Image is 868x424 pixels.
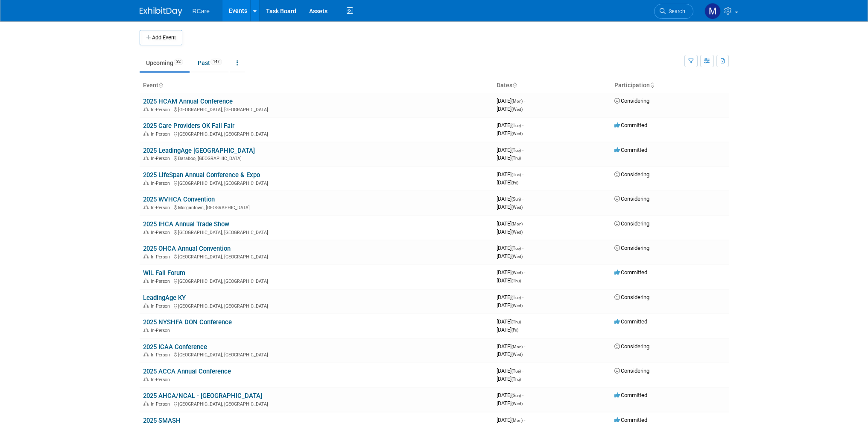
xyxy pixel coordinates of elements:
[614,98,649,104] span: Considering
[704,3,721,19] img: Mike Andolina
[511,197,521,202] span: (Sun)
[522,171,523,178] span: -
[614,392,647,398] span: Committed
[511,181,518,185] span: (Fri)
[497,245,523,251] span: [DATE]
[522,294,523,300] span: -
[143,269,185,277] a: WIL Fall Forum
[614,318,647,325] span: Committed
[143,98,233,105] a: 2025 HCAM Annual Conference
[614,220,649,227] span: Considering
[511,279,521,283] span: (Thu)
[522,122,523,128] span: -
[140,7,182,16] img: ExhibitDay
[143,205,149,209] img: In-Person Event
[143,294,186,302] a: LeadingAge KY
[497,98,525,104] span: [DATE]
[614,269,647,276] span: Committed
[158,82,163,89] a: Sort by Event Name
[497,277,521,284] span: [DATE]
[143,156,149,160] img: In-Person Event
[497,196,523,202] span: [DATE]
[143,154,490,161] div: Baraboo, [GEOGRAPHIC_DATA]
[511,156,521,160] span: (Thu)
[666,8,685,15] span: Search
[143,277,490,284] div: [GEOGRAPHIC_DATA], [GEOGRAPHIC_DATA]
[151,181,172,186] span: In-Person
[151,205,172,211] span: In-Person
[497,204,523,210] span: [DATE]
[614,417,647,423] span: Committed
[140,78,493,93] th: Event
[143,196,215,203] a: 2025 WVHCA Convention
[143,220,229,228] a: 2025 IHCA Annual Trade Show
[193,8,210,15] span: RCare
[497,351,523,357] span: [DATE]
[151,254,172,260] span: In-Person
[497,417,525,423] span: [DATE]
[511,254,523,259] span: (Wed)
[191,55,228,71] a: Past147
[143,368,231,375] a: 2025 ACCA Annual Conference
[497,294,523,300] span: [DATE]
[143,254,149,258] img: In-Person Event
[497,147,523,153] span: [DATE]
[497,326,518,333] span: [DATE]
[497,343,525,350] span: [DATE]
[143,122,234,130] a: 2025 Care Providers OK Fall Fair
[654,4,693,19] a: Search
[143,253,490,260] div: [GEOGRAPHIC_DATA], [GEOGRAPHIC_DATA]
[143,106,490,113] div: [GEOGRAPHIC_DATA], [GEOGRAPHIC_DATA]
[497,130,523,136] span: [DATE]
[143,131,149,136] img: In-Person Event
[511,205,523,210] span: (Wed)
[143,107,149,111] img: In-Person Event
[524,343,525,350] span: -
[524,98,525,104] span: -
[143,245,231,252] a: 2025 OHCA Annual Convention
[497,122,523,128] span: [DATE]
[511,99,523,104] span: (Mon)
[143,279,149,283] img: In-Person Event
[614,245,649,251] span: Considering
[614,122,647,128] span: Committed
[143,171,260,179] a: 2025 LifeSpan Annual Conference & Expo
[140,55,190,71] a: Upcoming32
[614,196,649,202] span: Considering
[143,401,149,406] img: In-Person Event
[143,228,490,235] div: [GEOGRAPHIC_DATA], [GEOGRAPHIC_DATA]
[522,147,523,153] span: -
[650,82,654,89] a: Sort by Participation Type
[143,400,490,407] div: [GEOGRAPHIC_DATA], [GEOGRAPHIC_DATA]
[511,303,523,308] span: (Wed)
[143,343,207,351] a: 2025 ICAA Conference
[511,131,523,136] span: (Wed)
[143,181,149,185] img: In-Person Event
[140,30,182,45] button: Add Event
[497,376,521,382] span: [DATE]
[511,344,523,349] span: (Mon)
[497,106,523,112] span: [DATE]
[151,107,172,113] span: In-Person
[143,302,490,309] div: [GEOGRAPHIC_DATA], [GEOGRAPHIC_DATA]
[511,222,523,226] span: (Mon)
[511,270,523,275] span: (Wed)
[614,294,649,300] span: Considering
[522,392,523,398] span: -
[511,320,521,324] span: (Thu)
[151,230,172,235] span: In-Person
[614,368,649,374] span: Considering
[511,352,523,357] span: (Wed)
[143,351,490,358] div: [GEOGRAPHIC_DATA], [GEOGRAPHIC_DATA]
[524,220,525,227] span: -
[151,401,172,407] span: In-Person
[511,172,521,177] span: (Tue)
[151,303,172,309] span: In-Person
[511,123,521,128] span: (Tue)
[511,246,521,251] span: (Tue)
[493,78,611,93] th: Dates
[497,228,523,235] span: [DATE]
[497,171,523,178] span: [DATE]
[511,295,521,300] span: (Tue)
[143,204,490,211] div: Morgantown, [GEOGRAPHIC_DATA]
